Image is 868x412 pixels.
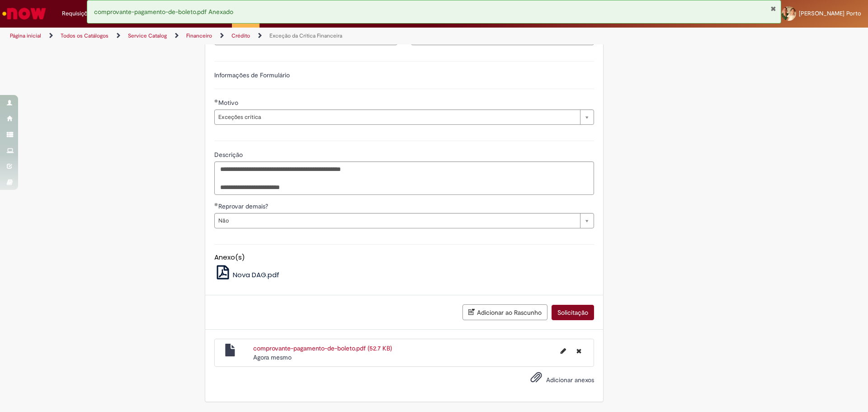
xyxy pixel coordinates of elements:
button: Excluir comprovante-pagamento-de-boleto.pdf [571,344,587,358]
span: comprovante-pagamento-de-boleto.pdf Anexado [94,8,233,16]
a: Service Catalog [128,32,167,39]
span: Obrigatório Preenchido [214,99,218,103]
label: Informações de Formulário [214,71,290,79]
span: [PERSON_NAME] Porto [799,9,861,17]
span: Descrição [214,151,245,159]
a: Nova DAG.pdf [214,270,280,279]
span: Obrigatório Preenchido [214,203,218,206]
h5: Anexo(s) [214,254,594,261]
ul: Trilhas de página [7,28,572,44]
span: Adicionar anexos [546,376,594,384]
time: 28/08/2025 17:38:40 [253,353,292,361]
button: Editar nome de arquivo comprovante-pagamento-de-boleto.pdf [555,344,571,358]
span: Não [218,213,576,228]
span: Exceções crítica [218,110,576,124]
a: Página inicial [10,32,41,39]
a: comprovante-pagamento-de-boleto.pdf (52.7 KB) [253,344,392,352]
button: Fechar Notificação [770,5,776,12]
span: Motivo [218,99,240,107]
span: Reprovar demais? [218,202,270,210]
a: Todos os Catálogos [61,32,108,39]
span: Agora mesmo [253,353,292,361]
button: Adicionar ao Rascunho [462,304,547,320]
img: ServiceNow [1,5,47,23]
span: Requisições [62,9,94,18]
a: Crédito [231,32,250,39]
button: Solicitação [552,305,594,320]
a: Exceção da Crítica Financeira [269,32,342,39]
button: Adicionar anexos [528,369,544,390]
textarea: Descrição [214,161,594,195]
a: Financeiro [186,32,212,39]
span: Nova DAG.pdf [233,270,279,279]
